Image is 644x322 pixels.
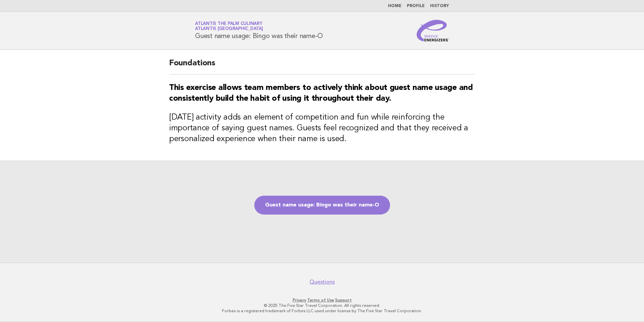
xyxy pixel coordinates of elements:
[417,20,449,41] img: Service Energizers
[169,58,475,74] h2: Foundations
[335,298,352,302] a: Support
[195,22,263,31] a: Atlantis The Palm CulinaryAtlantis [GEOGRAPHIC_DATA]
[195,22,323,39] h1: Guest name usage: Bingo was their name-O
[169,112,475,144] h3: [DATE] activity adds an element of competition and fun while reinforcing the importance of saying...
[116,308,528,314] p: Forbes is a registered trademark of Forbes LLC used under license by The Five Star Travel Corpora...
[254,196,390,215] a: Guest name usage: Bingo was their name-O
[430,4,449,8] a: History
[310,279,335,285] a: Questions
[169,84,473,103] strong: This exercise allows team members to actively think about guest name usage and consistently build...
[195,27,263,31] span: Atlantis [GEOGRAPHIC_DATA]
[307,298,334,302] a: Terms of Use
[407,4,425,8] a: Profile
[116,303,528,308] p: © 2025 The Five Star Travel Corporation. All rights reserved.
[388,4,401,8] a: Home
[116,297,528,303] p: · ·
[293,298,306,302] a: Privacy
